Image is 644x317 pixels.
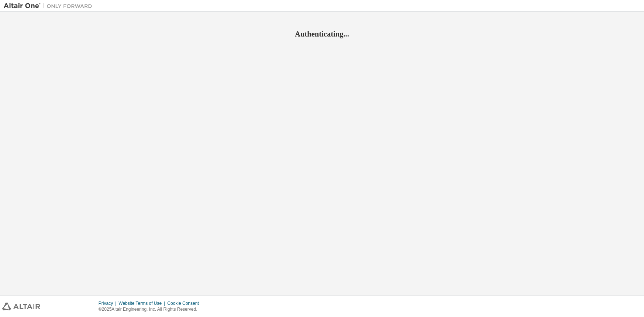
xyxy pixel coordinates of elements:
div: Cookie Consent [167,300,203,306]
h2: Authenticating... [4,29,640,39]
img: altair_logo.svg [2,303,40,310]
div: Website Terms of Use [118,300,167,306]
p: © 2025 Altair Engineering, Inc. All Rights Reserved. [99,306,203,313]
div: Privacy [99,300,118,306]
img: Altair One [4,2,96,10]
